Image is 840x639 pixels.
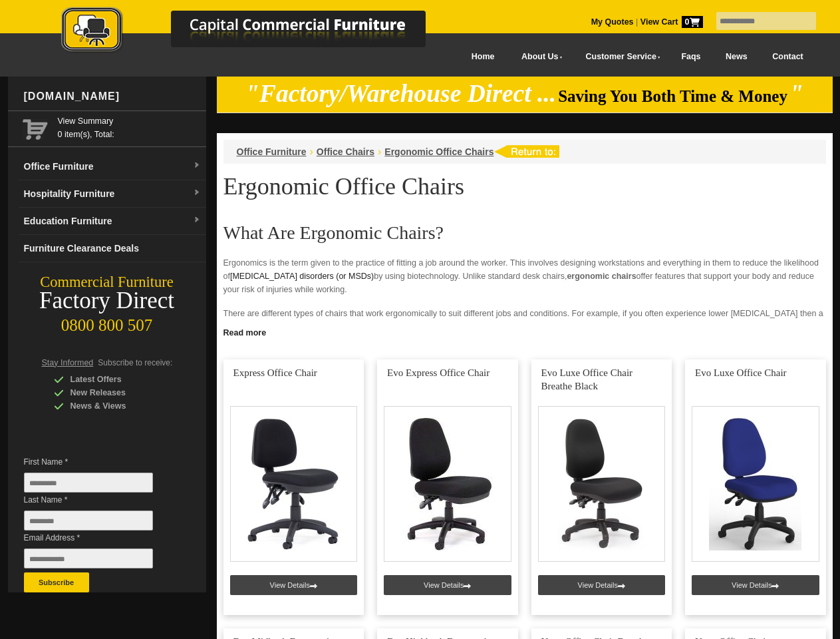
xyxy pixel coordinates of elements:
li: › [378,145,381,158]
div: Latest Offers [54,373,180,386]
img: Capital Commercial Furniture Logo [25,7,490,55]
span: 0 item(s), Total: [58,114,201,139]
a: View Cart0 [638,17,702,27]
p: There are different types of chairs that work ergonomically to suit different jobs and conditions... [223,307,826,333]
span: Stay Informed [42,358,94,367]
img: dropdown [193,216,201,224]
a: Education Furnituredropdown [19,208,206,235]
a: Contact [760,42,815,72]
h2: What Are Ergonomic Chairs? [223,223,826,243]
span: Last Name * [24,493,173,507]
div: 0800 800 507 [8,310,206,335]
div: New Releases [54,386,180,399]
em: " [789,80,803,107]
a: About Us [507,42,571,72]
a: My Quotes [591,17,634,27]
div: News & Views [54,399,180,413]
a: Office Furniture [237,146,307,157]
button: Subscribe [24,572,89,592]
a: Hospitality Furnituredropdown [19,180,206,208]
strong: View Cart [640,17,703,27]
img: dropdown [193,162,201,170]
span: Subscribe to receive: [98,358,172,367]
h1: Ergonomic Office Chairs [223,174,826,199]
a: News [713,42,760,72]
span: 0 [682,16,703,28]
img: return to [493,145,559,158]
span: Email Address * [24,531,173,544]
img: dropdown [193,189,201,197]
a: Capital Commercial Furniture Logo [25,7,490,59]
span: First Name * [24,455,173,469]
p: Ergonomics is the term given to the practice of fitting a job around the worker. This involves de... [223,256,826,296]
div: Commercial Furniture [8,273,206,292]
a: Customer Service [571,42,668,72]
a: Faqs [669,42,714,72]
a: [MEDICAL_DATA] disorders (or MSDs) [230,272,374,281]
a: Click to read more [217,323,833,339]
span: Saving You Both Time & Money [558,87,787,105]
em: "Factory/Warehouse Direct ... [245,80,556,107]
a: Office Chairs [317,146,374,157]
input: Email Address * [24,548,153,568]
strong: ergonomic chairs [567,272,636,281]
li: › [310,145,313,158]
a: View Summary [58,114,201,128]
a: Office Furnituredropdown [19,153,206,180]
input: First Name * [24,473,153,493]
a: Furniture Clearance Deals [19,235,206,262]
div: Factory Direct [8,292,206,310]
div: [DOMAIN_NAME] [19,77,206,116]
input: Last Name * [24,511,153,531]
a: Ergonomic Office Chairs [384,146,493,157]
